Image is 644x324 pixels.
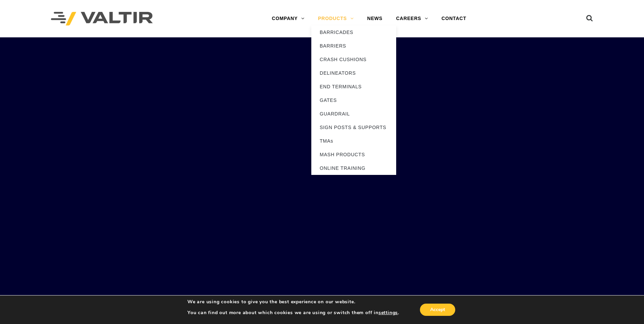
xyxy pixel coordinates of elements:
[311,25,396,39] a: BARRICADES
[311,148,396,161] a: MASH PRODUCTS
[187,299,399,305] p: We are using cookies to give you the best experience on our website.
[311,134,396,148] a: TMAs
[311,121,396,134] a: SIGN POSTS & SUPPORTS
[311,39,396,53] a: BARRIERS
[51,12,153,26] img: Valtir
[379,310,398,316] button: settings
[311,12,361,25] a: PRODUCTS
[311,80,396,93] a: END TERMINALS
[311,53,396,66] a: CRASH CUSHIONS
[311,161,396,175] a: ONLINE TRAINING
[311,93,396,107] a: GATES
[420,304,455,316] button: Accept
[435,12,473,25] a: CONTACT
[311,107,396,121] a: GUARDRAIL
[311,66,396,80] a: DELINEATORS
[265,12,311,25] a: COMPANY
[187,310,399,316] p: You can find out more about which cookies we are using or switch them off in .
[389,12,435,25] a: CAREERS
[361,12,389,25] a: NEWS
